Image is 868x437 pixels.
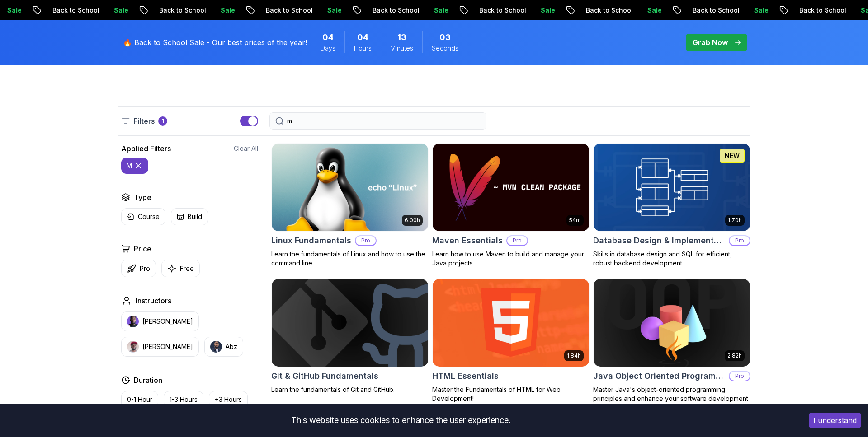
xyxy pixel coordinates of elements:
[142,317,193,326] p: [PERSON_NAME]
[134,192,151,203] h2: Type
[121,391,158,408] button: 0-1 Hour
[569,217,581,224] p: 54m
[433,144,589,231] img: Maven Essentials card
[693,37,728,48] p: Grab Now
[593,385,750,412] p: Master Java's object-oriented programming principles and enhance your software development skills.
[397,31,406,44] span: 13 Minutes
[272,144,428,231] img: Linux Fundamentals card
[432,143,590,268] a: Maven Essentials card54mMaven EssentialsProLearn how to use Maven to build and manage your Java p...
[37,6,99,15] p: Back to School
[121,260,156,277] button: Pro
[226,342,237,351] p: Abz
[525,6,554,15] p: Sale
[271,143,429,268] a: Linux Fundamentals card6.00hLinux FundamentalsProLearn the fundamentals of Linux and how to use t...
[271,370,378,382] h2: Git & GitHub Fundamentals
[725,151,740,160] p: NEW
[123,37,307,48] p: 🔥 Back to School Sale - Our best prices of the year!
[727,352,742,359] p: 2.82h
[162,117,164,125] p: 1
[432,44,458,53] span: Seconds
[180,264,194,273] p: Free
[432,250,590,268] p: Learn how to use Maven to build and manage your Java projects
[234,144,258,153] button: Clear All
[7,410,795,430] div: This website uses cookies to enhance the user experience.
[287,116,481,126] input: Search Java, React, Spring boot ...
[593,250,750,268] p: Skills in database design and SQL for efficient, robust backend development
[127,316,139,327] img: instructor img
[121,311,199,331] button: instructor img[PERSON_NAME]
[632,6,661,15] p: Sale
[593,234,725,247] h2: Database Design & Implementation
[215,395,242,404] p: +3 Hours
[432,370,499,382] h2: HTML Essentials
[271,250,429,268] p: Learn the fundamentals of Linux and how to use the command line
[784,6,845,15] p: Back to School
[271,279,429,394] a: Git & GitHub Fundamentals cardGit & GitHub FundamentalsLearn the fundamentals of Git and GitHub.
[432,279,590,403] a: HTML Essentials card1.84hHTML EssentialsMaster the Fundamentals of HTML for Web Development!
[271,234,351,247] h2: Linux Fundamentals
[121,143,171,154] h2: Applied Filters
[99,6,127,15] p: Sale
[571,6,632,15] p: Back to School
[127,161,132,170] p: m
[171,208,208,225] button: Build
[209,391,248,408] button: +3 Hours
[567,352,581,359] p: 1.84h
[205,6,234,15] p: Sale
[439,31,451,44] span: 3 Seconds
[121,337,199,357] button: instructor img[PERSON_NAME]
[593,143,750,268] a: Database Design & Implementation card1.70hNEWDatabase Design & ImplementationProSkills in databas...
[593,370,725,382] h2: Java Object Oriented Programming
[144,6,205,15] p: Back to School
[809,413,861,428] button: Accept cookies
[250,6,312,15] p: Back to School
[121,208,165,225] button: Course
[739,6,768,15] p: Sale
[507,236,527,245] p: Pro
[134,243,151,254] h2: Price
[134,375,162,386] h2: Duration
[354,44,372,53] span: Hours
[405,217,420,224] p: 6.00h
[312,6,341,15] p: Sale
[593,279,750,412] a: Java Object Oriented Programming card2.82hJava Object Oriented ProgrammingProMaster Java's object...
[322,31,334,44] span: 4 Days
[140,264,150,273] p: Pro
[730,236,750,245] p: Pro
[164,391,203,408] button: 1-3 Hours
[730,372,750,381] p: Pro
[321,44,335,53] span: Days
[594,144,750,231] img: Database Design & Implementation card
[170,395,198,404] p: 1-3 Hours
[134,116,155,126] p: Filters
[142,342,193,351] p: [PERSON_NAME]
[433,279,589,367] img: HTML Essentials card
[138,212,160,221] p: Course
[188,212,202,221] p: Build
[390,44,413,53] span: Minutes
[357,31,368,44] span: 4 Hours
[136,295,171,306] h2: Instructors
[356,236,376,245] p: Pro
[210,341,222,353] img: instructor img
[121,158,148,174] button: m
[127,341,139,353] img: instructor img
[432,385,590,403] p: Master the Fundamentals of HTML for Web Development!
[728,217,742,224] p: 1.70h
[432,234,503,247] h2: Maven Essentials
[594,279,750,367] img: Java Object Oriented Programming card
[127,395,152,404] p: 0-1 Hour
[464,6,525,15] p: Back to School
[161,260,200,277] button: Free
[677,6,739,15] p: Back to School
[272,279,428,367] img: Git & GitHub Fundamentals card
[419,6,448,15] p: Sale
[271,385,429,394] p: Learn the fundamentals of Git and GitHub.
[204,337,243,357] button: instructor imgAbz
[357,6,419,15] p: Back to School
